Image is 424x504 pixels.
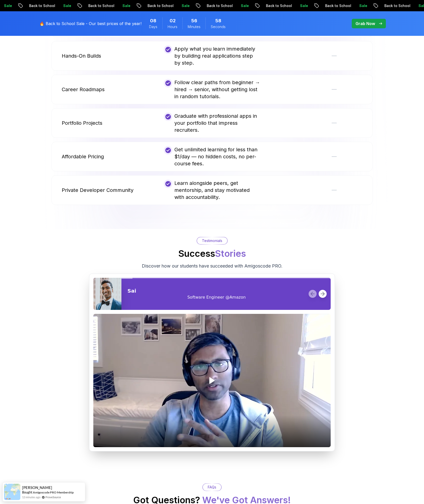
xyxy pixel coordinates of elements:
[142,263,282,270] p: Discover how our students have succeeded with Amigoscode PRO.
[351,3,385,8] p: Back to School
[33,490,74,494] a: Amigoscode PRO Membership
[207,375,217,386] button: Play
[178,248,246,259] h2: Success
[164,112,260,134] div: Graduate with professional apps in your portfolio that impress recruiters.
[173,3,207,8] p: Back to School
[22,495,40,499] span: 12 minutes ago
[170,17,176,24] span: 2 Hours
[164,180,260,201] div: Learn alongside peers, get mentorship, and stay motivated with accountability.
[164,146,260,167] div: Get unlimited learning for less than $1/day — no hidden costs, no per-course fees.
[385,3,401,8] p: Sale
[150,17,156,24] span: 8 Days
[62,187,133,194] p: Private Developer Community
[211,24,226,29] span: Seconds
[22,490,32,494] span: Bought
[62,153,104,160] p: Affordable Pricing
[62,86,105,93] p: Career Roadmaps
[292,3,326,8] p: Back to School
[127,287,136,294] div: Sai
[207,3,223,8] p: Sale
[62,52,101,59] p: Hands-On Builds
[62,119,102,127] p: Portfolio Projects
[4,484,20,500] img: provesource social proof notification image
[164,79,260,100] div: Follow clear paths from beginner → hired → senior, without getting lost in random tutorials.
[89,3,105,8] p: Sale
[188,24,200,29] span: Minutes
[266,3,282,8] p: Sale
[45,495,61,499] a: ProveSource
[232,3,266,8] p: Back to School
[356,21,375,27] p: Grab Now
[326,3,342,8] p: Sale
[208,485,216,490] p: FAQs
[164,45,260,66] div: Apply what you learn immediately by building real applications step by step.
[22,485,52,490] span: [PERSON_NAME]
[148,3,164,8] p: Sale
[215,248,246,259] span: Stories
[93,278,121,310] img: Sai avatar
[30,3,46,8] p: Sale
[215,17,221,24] span: 58 Seconds
[55,3,89,8] p: Back to School
[39,21,142,27] p: 🔥 Back to School Sale - Our best prices of the year!
[114,3,148,8] p: Back to School
[127,294,306,300] div: Software Engineer @Amazon
[202,238,222,243] p: Testimonials
[168,24,177,29] span: Hours
[149,24,157,29] span: Days
[191,17,197,24] span: 56 Minutes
